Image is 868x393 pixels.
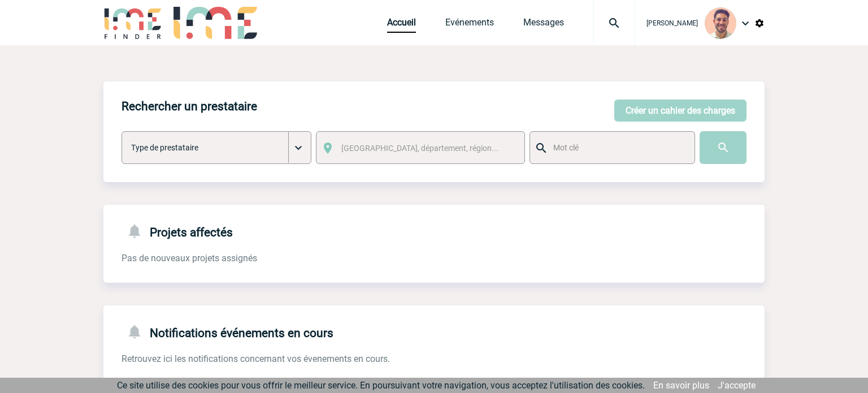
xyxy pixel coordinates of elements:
input: Submit [700,131,747,164]
span: Pas de nouveaux projets assignés [121,253,257,264]
h4: Notifications événements en cours [121,323,333,340]
a: Accueil [387,17,416,33]
img: IME-Finder [103,7,162,39]
span: [PERSON_NAME] [646,19,698,27]
a: J'accepte [718,380,756,391]
span: Retrouvez ici les notifications concernant vos évenements en cours. [121,353,390,364]
a: Messages [523,17,564,33]
span: [GEOGRAPHIC_DATA], département, région... [341,144,498,153]
h4: Rechercher un prestataire [121,100,257,113]
h4: Projets affectés [121,223,233,239]
img: notifications-24-px-g.png [126,223,150,239]
a: En savoir plus [653,380,709,391]
img: 132114-0.jpg [705,7,736,39]
span: Vous n'avez actuellement aucune notification [121,376,302,387]
img: notifications-24-px-g.png [126,323,150,340]
span: Ce site utilise des cookies pour vous offrir le meilleur service. En poursuivant votre navigation... [117,380,645,391]
a: Evénements [445,17,494,33]
input: Mot clé [550,140,684,155]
